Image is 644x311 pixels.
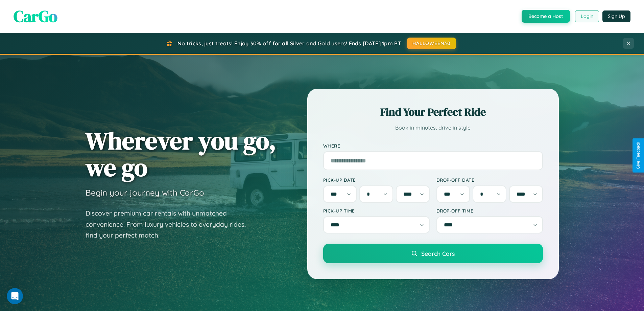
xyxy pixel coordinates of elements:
[7,288,23,304] iframe: Intercom live chat
[323,177,430,183] label: Pick-up Date
[323,123,543,133] p: Book in minutes, drive in style
[86,208,255,241] p: Discover premium car rentals with unmatched convenience. From luxury vehicles to everyday rides, ...
[636,142,641,169] div: Give Feedback
[323,143,543,149] label: Where
[436,177,543,183] label: Drop-off Date
[14,5,57,27] span: CarGo
[421,250,455,257] span: Search Cars
[323,105,543,119] h2: Find Your Perfect Ride
[436,208,543,214] label: Drop-off Time
[522,10,570,23] button: Become a Host
[323,208,430,214] label: Pick-up Time
[323,244,543,263] button: Search Cars
[407,38,456,49] button: HALLOWEEN30
[86,187,204,198] h3: Begin your journey with CarGo
[177,40,402,47] span: No tricks, just treats! Enjoy 30% off for all Silver and Gold users! Ends [DATE] 1pm PT.
[602,10,630,22] button: Sign Up
[575,10,599,22] button: Login
[86,127,276,181] h1: Wherever you go, we go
